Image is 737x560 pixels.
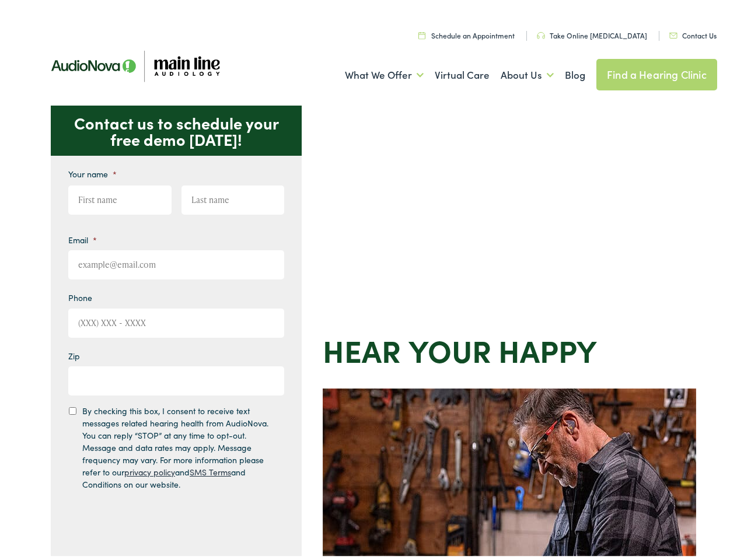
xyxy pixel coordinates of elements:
a: SMS Terms [190,463,231,474]
input: example@email.com [68,247,284,276]
label: Phone [68,289,92,299]
a: Take Online [MEDICAL_DATA] [537,27,647,37]
a: Schedule an Appointment [418,27,515,37]
a: About Us [501,50,554,93]
label: Email [68,231,97,242]
a: What We Offer [345,50,424,93]
img: utility icon [669,29,677,35]
label: Zip [68,347,80,358]
input: Last name [181,182,285,211]
a: Blog [565,50,585,93]
a: privacy policy [124,463,175,474]
img: utility icon [537,29,545,36]
input: First name [68,182,172,211]
img: utility icon [418,28,425,36]
input: (XXX) XXX - XXXX [68,305,284,334]
label: By checking this box, I consent to receive text messages related hearing health from AudioNova. Y... [82,401,274,487]
a: Find a Hearing Clinic [596,55,717,87]
a: Virtual Care [435,50,490,93]
strong: Hear [323,325,401,367]
strong: your Happy [408,325,597,367]
a: Contact Us [669,27,717,37]
label: Your name [68,165,117,176]
p: Contact us to schedule your free demo [DATE]! [51,102,302,152]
